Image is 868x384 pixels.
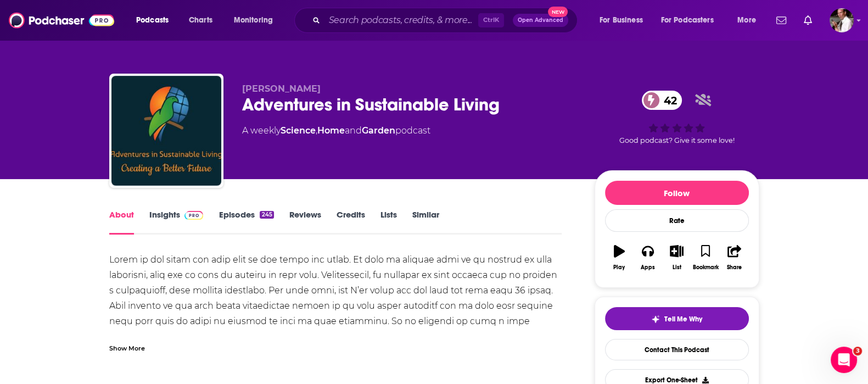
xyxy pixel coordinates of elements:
button: Share [720,238,748,277]
a: Show notifications dropdown [772,11,791,30]
span: Open Advanced [518,18,563,23]
span: Charts [189,13,212,28]
img: Podchaser Pro [184,211,204,220]
a: Charts [182,12,219,29]
a: 42 [642,91,682,110]
div: Apps [641,264,655,271]
a: Reviews [289,209,321,235]
div: A weekly podcast [242,124,430,137]
span: 42 [653,91,682,110]
span: For Podcasters [661,13,714,28]
span: For Business [600,13,643,28]
span: Ctrl K [478,13,504,27]
span: 3 [853,347,862,355]
iframe: Intercom live chat [831,347,857,373]
span: More [737,13,756,28]
a: Garden [362,125,395,136]
a: Similar [412,209,439,235]
img: Adventures in Sustainable Living [111,76,221,186]
span: and [345,125,362,136]
div: 42Good podcast? Give it some love! [595,84,759,152]
button: List [662,238,691,277]
a: Episodes245 [219,209,273,235]
a: About [109,209,134,235]
span: Podcasts [136,13,169,28]
button: open menu [730,12,770,29]
div: Search podcasts, credits, & more... [305,8,588,33]
a: Home [317,125,345,136]
span: Good podcast? Give it some love! [619,136,735,144]
span: , [316,125,317,136]
img: User Profile [830,8,854,32]
img: tell me why sparkle [651,315,660,324]
input: Search podcasts, credits, & more... [324,12,478,29]
button: Follow [605,181,749,205]
button: open menu [128,12,183,29]
span: Logged in as Quarto [830,8,854,32]
a: Lists [380,209,397,235]
a: Show notifications dropdown [799,11,816,30]
button: open menu [226,12,287,29]
div: List [673,264,681,271]
button: open menu [654,12,730,29]
a: Science [281,125,316,136]
button: tell me why sparkleTell Me Why [605,307,749,330]
div: Bookmark [692,264,718,271]
div: 245 [260,211,273,219]
img: Podchaser - Follow, Share and Rate Podcasts [9,10,114,31]
span: [PERSON_NAME] [242,84,321,94]
div: Share [727,264,742,271]
button: Play [605,238,634,277]
button: Open AdvancedNew [513,14,568,27]
a: Contact This Podcast [605,339,749,360]
span: New [548,7,568,17]
button: open menu [592,12,657,29]
a: Credits [337,209,365,235]
a: InsightsPodchaser Pro [149,209,204,235]
button: Show profile menu [830,8,854,32]
span: Monitoring [234,13,273,28]
button: Apps [634,238,662,277]
div: Play [613,264,625,271]
span: Tell Me Why [664,315,702,324]
div: Rate [605,209,749,232]
button: Bookmark [691,238,720,277]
